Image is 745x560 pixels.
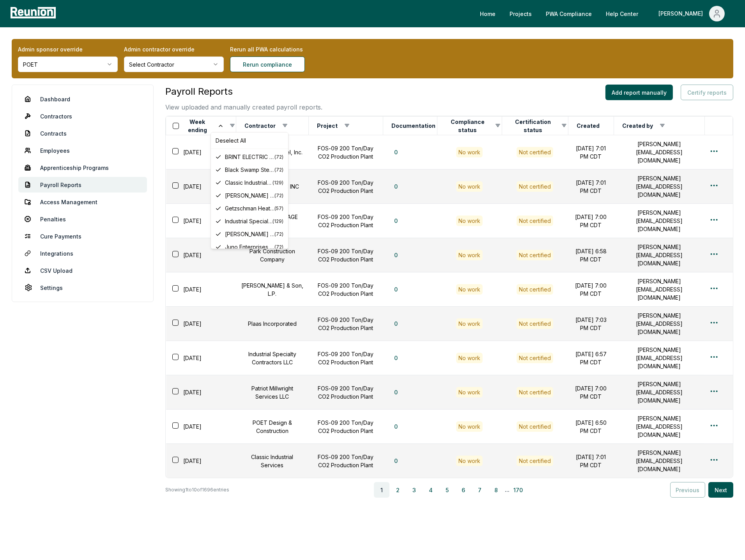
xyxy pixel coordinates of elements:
[225,166,274,174] span: Black Swamp Steel, Inc.
[225,204,274,212] span: Getzschman Heating LLC
[225,217,273,225] span: Industrial Specialty Contractors LLC
[273,218,283,224] span: ( 129 )
[225,153,274,161] span: BRINT ELECTRIC INC
[212,134,287,147] div: Deselect All
[274,231,283,237] span: ( 72 )
[274,244,283,250] span: ( 72 )
[274,154,283,160] span: ( 72 )
[274,192,283,198] span: ( 72 )
[274,205,283,211] span: ( 57 )
[225,191,274,200] span: [PERSON_NAME] MECHANICAL INC.
[273,179,283,185] span: ( 129 )
[225,230,274,238] span: [PERSON_NAME] Services Inc
[225,243,274,251] span: Juno Enterprises, LLC
[274,166,283,173] span: ( 72 )
[225,178,273,187] span: Classic Industrial Services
